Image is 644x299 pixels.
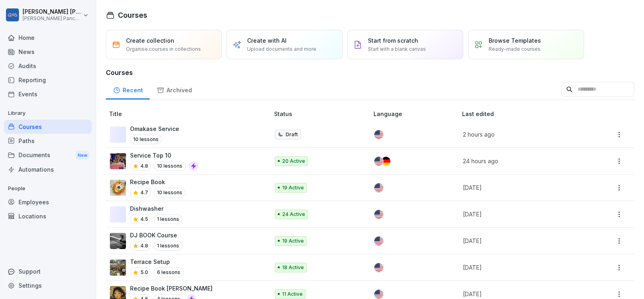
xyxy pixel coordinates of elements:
p: 19 Active [282,184,304,191]
a: DocumentsNew [4,148,92,163]
p: 4.8 [140,162,148,170]
img: d7p8lasgvyy162n8f4ejf4q3.png [110,153,126,169]
p: 4.5 [140,216,148,223]
p: 19 Active [282,237,304,245]
a: Recent [106,79,150,100]
img: us.svg [374,263,383,272]
a: News [4,45,92,59]
p: 24 hours ago [463,157,581,165]
a: Audits [4,59,92,73]
p: Library [4,107,92,120]
a: Home [4,31,92,45]
img: us.svg [374,183,383,192]
p: Draft [286,131,298,138]
p: Dishwasher [130,204,182,213]
img: rf45mkflelurm2y65wu4z8rv.png [110,180,126,196]
img: us.svg [374,210,383,219]
p: Organise courses in collections [126,46,201,53]
img: us.svg [374,130,383,139]
p: Last edited [462,110,590,118]
p: 1 lessons [154,214,182,224]
p: 4.7 [140,189,148,196]
p: 6 lessons [154,268,184,277]
p: Language [374,110,459,118]
p: [DATE] [463,263,581,272]
p: Create collection [126,36,174,45]
h1: Courses [118,10,147,21]
p: 20 Active [282,158,305,165]
p: [DATE] [463,237,581,245]
p: 4.8 [140,242,148,249]
a: Locations [4,209,92,223]
p: [DATE] [463,290,581,298]
p: [PERSON_NAME] [PERSON_NAME] [23,8,81,15]
p: 10 lessons [130,135,162,144]
p: [DATE] [463,183,581,192]
p: [PERSON_NAME] Pancakes [23,16,81,21]
p: 18 Active [282,264,304,271]
p: 2 hours ago [463,130,581,139]
img: us.svg [374,290,383,299]
p: Omakase Service [130,125,179,133]
p: Recipe Book [PERSON_NAME] [130,284,213,293]
a: Archived [150,79,199,100]
div: New [76,151,89,160]
a: Courses [4,120,92,134]
h3: Courses [106,68,634,77]
p: 5.0 [140,269,148,276]
img: de.svg [382,157,390,166]
img: lbu6dl8b4dzsywn6w9d9rc2n.png [110,260,126,276]
a: Settings [4,278,92,293]
div: Documents [4,148,92,163]
img: us.svg [374,237,383,245]
p: Terrace Setup [130,257,184,266]
p: Status [274,110,370,118]
div: Support [4,264,92,278]
p: Browse Templates [489,36,541,45]
p: [DATE] [463,210,581,218]
a: Events [4,87,92,101]
p: Start with a blank canvas [368,46,426,53]
p: DJ BOOK Course [130,231,182,239]
img: us.svg [374,157,383,166]
p: Create with AI [247,36,287,45]
a: Employees [4,195,92,209]
p: Start from scratch [368,36,418,45]
p: Ready-made courses [489,46,541,53]
p: 24 Active [282,211,305,218]
p: 11 Active [282,291,303,298]
p: 1 lessons [154,241,182,251]
p: Title [109,110,271,118]
p: 10 lessons [154,188,186,197]
p: Recipe Book [130,178,186,186]
a: Reporting [4,73,92,87]
p: Upload documents and more [247,46,316,53]
p: 10 lessons [154,161,186,171]
img: xh8gm67nn1j2sbno4qs2o7jn.png [110,233,126,249]
p: People [4,182,92,195]
a: Paths [4,134,92,148]
a: Automations [4,162,92,176]
p: Service Top 10 [130,151,198,160]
